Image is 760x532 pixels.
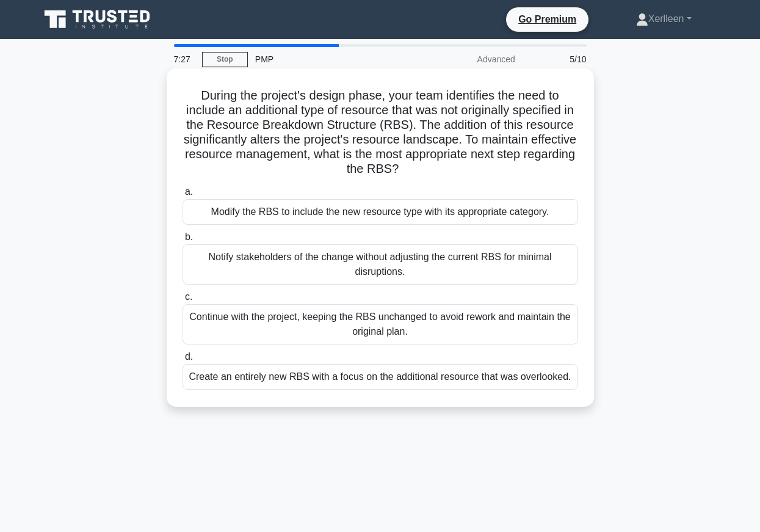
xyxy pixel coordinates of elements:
span: a. [185,186,193,197]
div: PMP [248,47,416,71]
div: 5/10 [523,47,594,71]
span: c. [185,291,192,302]
h5: During the project's design phase, your team identifies the need to include an additional type of... [181,88,579,177]
div: Continue with the project, keeping the RBS unchanged to avoid rework and maintain the original plan. [183,304,578,344]
div: 7:27 [167,47,202,71]
div: Modify the RBS to include the new resource type with its appropriate category. [183,199,578,225]
a: Xerlleen [607,7,721,31]
a: Stop [202,52,248,67]
div: Create an entirely new RBS with a focus on the additional resource that was overlooked. [183,364,578,390]
span: b. [185,231,193,242]
div: Advanced [416,47,523,71]
div: Notify stakeholders of the change without adjusting the current RBS for minimal disruptions. [183,244,578,285]
span: d. [185,351,193,362]
a: Go Premium [511,12,584,27]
